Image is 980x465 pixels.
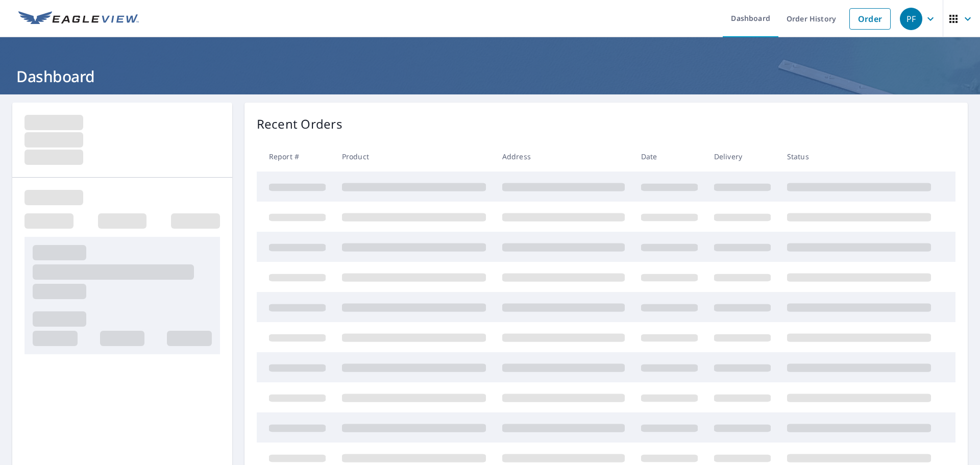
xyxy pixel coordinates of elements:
[900,8,922,30] div: PF
[257,141,334,172] th: Report #
[706,141,779,172] th: Delivery
[334,141,494,172] th: Product
[779,141,939,172] th: Status
[849,8,891,30] a: Order
[18,11,139,27] img: EV Logo
[633,141,706,172] th: Date
[12,66,968,87] h1: Dashboard
[494,141,633,172] th: Address
[257,115,342,133] p: Recent Orders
